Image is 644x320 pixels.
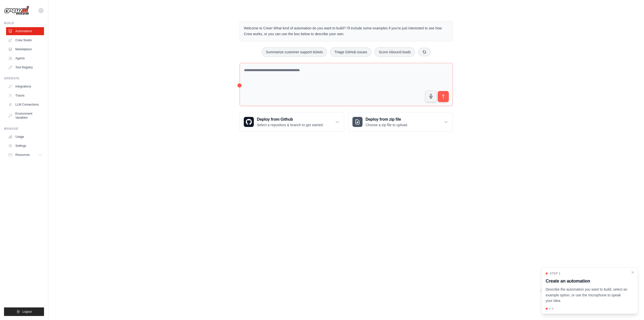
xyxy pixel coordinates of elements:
p: Choose a zip file to upload. [366,122,408,127]
h3: Create an automation [546,278,628,285]
button: Logout [4,307,44,316]
span: Resources [15,153,30,157]
button: Summarize customer support tickets [262,47,327,57]
h3: Deploy from Github [257,116,324,122]
a: Integrations [6,82,44,90]
a: Usage [6,133,44,141]
button: Resources [6,151,44,159]
a: Automations [6,27,44,35]
a: Crew Studio [6,36,44,44]
a: LLM Connections [6,101,44,109]
span: Step 1 [550,271,560,276]
p: Select a repository & branch to get started. [257,122,324,127]
a: Agents [6,54,44,62]
div: Build [4,21,44,25]
div: Operate [4,76,44,80]
p: Welcome to Crew! What kind of automation do you want to build? I'll include some examples if you'... [244,25,449,37]
a: Settings [6,142,44,150]
button: Close walkthrough [631,270,635,275]
button: Score inbound leads [374,47,415,57]
span: Logout [22,310,32,314]
div: Manage [4,127,44,131]
button: Triage GitHub issues [330,47,371,57]
p: Describe the automation you want to build, select an example option, or use the microphone to spe... [546,287,628,304]
a: Marketplace [6,45,44,53]
a: Tool Registry [6,63,44,71]
h3: Deploy from zip file [366,116,408,122]
img: Logo [4,6,29,15]
a: Environment Variables [6,110,44,122]
a: Traces [6,92,44,100]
